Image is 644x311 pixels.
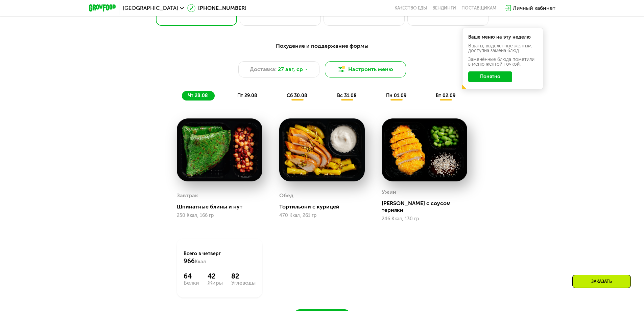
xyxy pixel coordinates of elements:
[337,93,357,98] span: вс 31.08
[325,61,406,77] button: Настроить меню
[188,93,208,98] span: чт 28.08
[250,65,277,73] span: Доставка:
[123,5,178,11] span: [GEOGRAPHIC_DATA]
[468,35,537,40] div: Ваше меню на эту неделю
[468,44,537,53] div: В даты, выделенные желтым, доступна замена блюд.
[184,272,199,280] div: 64
[195,259,206,265] span: Ккал
[184,250,256,265] div: Всего в четверг
[382,216,467,222] div: 246 Ккал, 130 гр
[461,5,496,11] div: поставщикам
[237,93,257,98] span: пт 29.08
[382,200,473,214] div: [PERSON_NAME] с соусом терияки
[279,213,365,218] div: 470 Ккал, 261 гр
[184,280,199,286] div: Белки
[184,258,195,265] span: 966
[279,203,370,210] div: Тортильони с курицей
[231,280,256,286] div: Углеводы
[231,272,256,280] div: 82
[208,280,223,286] div: Жиры
[382,187,396,197] div: Ужин
[177,213,262,218] div: 250 Ккал, 166 гр
[572,275,631,288] div: Заказать
[432,5,456,11] a: Вендинги
[208,272,223,280] div: 42
[177,203,268,210] div: Шпинатные блины и нут
[287,93,307,98] span: сб 30.08
[395,5,427,11] a: Качество еды
[513,4,555,12] div: Личный кабинет
[177,191,198,201] div: Завтрак
[122,42,522,50] div: Похудение и поддержание формы
[279,191,293,201] div: Обед
[468,71,512,82] button: Понятно
[468,57,537,67] div: Заменённые блюда пометили в меню жёлтой точкой.
[278,65,303,73] span: 27 авг, ср
[386,93,406,98] span: пн 01.09
[187,4,246,12] a: [PHONE_NUMBER]
[436,93,455,98] span: вт 02.09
